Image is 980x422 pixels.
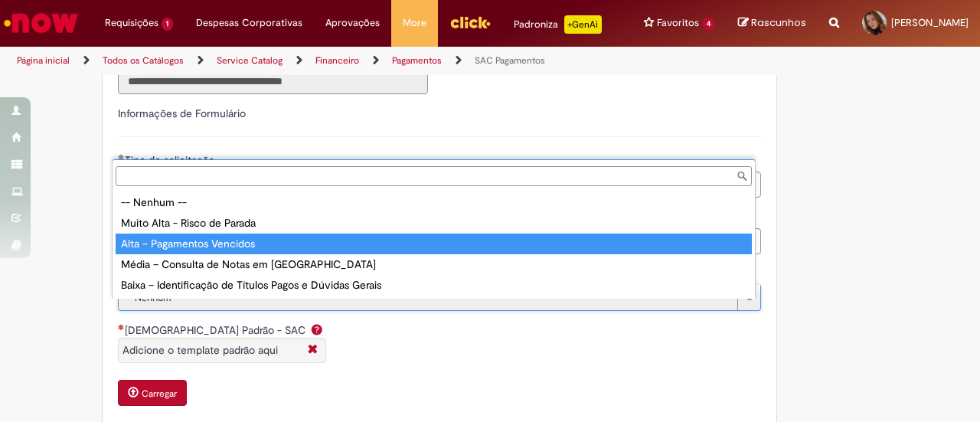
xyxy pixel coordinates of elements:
[113,189,755,299] ul: Criticidade da Solicitação
[116,254,752,275] div: Média – Consulta de Notas em [GEOGRAPHIC_DATA]
[116,192,752,213] div: -- Nenhum --
[116,213,752,234] div: Muito Alta - Risco de Parada
[116,275,752,296] div: Baixa – Identificação de Títulos Pagos e Dúvidas Gerais
[116,234,752,254] div: Alta – Pagamentos Vencidos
